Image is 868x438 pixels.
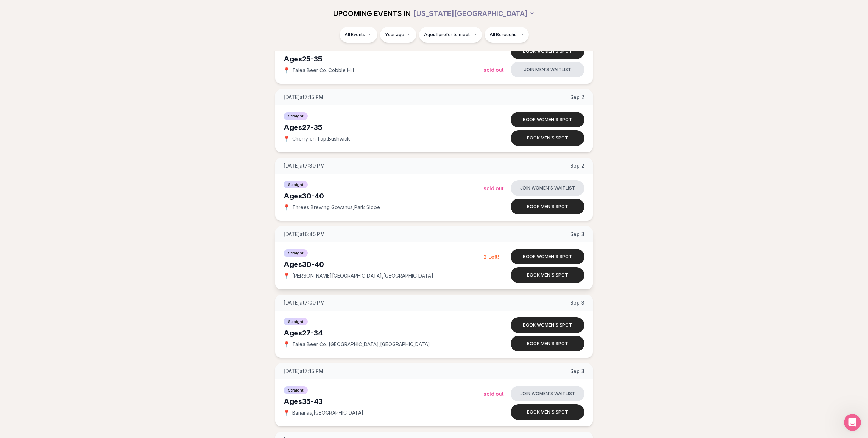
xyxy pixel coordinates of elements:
button: Your age [380,27,416,43]
span: Sep 2 [570,162,584,169]
span: [DATE] at 7:15 PM [284,368,323,375]
span: [DATE] at 7:15 PM [284,94,323,101]
button: Book men's spot [511,336,584,351]
button: Book women's spot [511,249,584,264]
button: Book women's spot [511,43,584,59]
span: Cherry on Top , Bushwick [292,135,350,142]
iframe: Intercom live chat [844,414,861,431]
span: Ages I prefer to meet [424,32,470,38]
span: Sep 2 [570,94,584,101]
span: Talea Beer Co. [GEOGRAPHIC_DATA] , [GEOGRAPHIC_DATA] [292,341,430,348]
span: Sold Out [484,67,504,73]
span: All Events [345,32,365,38]
button: [US_STATE][GEOGRAPHIC_DATA] [413,6,535,21]
div: Ages 27-34 [284,328,484,338]
button: Join women's waitlist [511,180,584,196]
button: Book women's spot [511,112,584,127]
button: Book men's spot [511,267,584,283]
span: 📍 [284,410,289,416]
span: [DATE] at 6:45 PM [284,231,325,238]
span: All Boroughs [490,32,517,38]
button: Book men's spot [511,404,584,420]
span: 📍 [284,273,289,279]
div: Ages 30-40 [284,259,484,269]
button: All Events [340,27,377,43]
span: 📍 [284,204,289,210]
button: Ages I prefer to meet [419,27,482,43]
span: Bananas , [GEOGRAPHIC_DATA] [292,409,363,416]
span: Straight [284,181,308,188]
span: Sep 3 [570,299,584,306]
span: Straight [284,318,308,325]
button: Join men's waitlist [511,62,584,77]
span: 2 Left! [484,254,499,260]
button: All Boroughs [485,27,529,43]
span: Straight [284,386,308,394]
span: [PERSON_NAME][GEOGRAPHIC_DATA] , [GEOGRAPHIC_DATA] [292,272,433,279]
span: Sold Out [484,391,504,397]
span: Sep 3 [570,231,584,238]
span: 📍 [284,67,289,73]
div: Ages 25-35 [284,54,484,64]
button: Book women's spot [511,317,584,333]
button: Join women's waitlist [511,386,584,401]
div: Ages 35-43 [284,396,484,406]
span: Sep 3 [570,368,584,375]
span: 📍 [284,341,289,347]
div: Ages 27-35 [284,122,484,132]
span: UPCOMING EVENTS IN [333,9,411,18]
span: Straight [284,249,308,257]
button: Book men's spot [511,130,584,146]
span: Sold Out [484,185,504,191]
span: [DATE] at 7:30 PM [284,162,325,169]
span: Your age [385,32,404,38]
div: Ages 30-40 [284,191,484,201]
button: Book men's spot [511,199,584,214]
span: Threes Brewing Gowanus , Park Slope [292,204,380,211]
span: [DATE] at 7:00 PM [284,299,325,306]
span: Straight [284,112,308,120]
span: Talea Beer Co. , Cobble Hill [292,67,354,74]
span: 📍 [284,136,289,142]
